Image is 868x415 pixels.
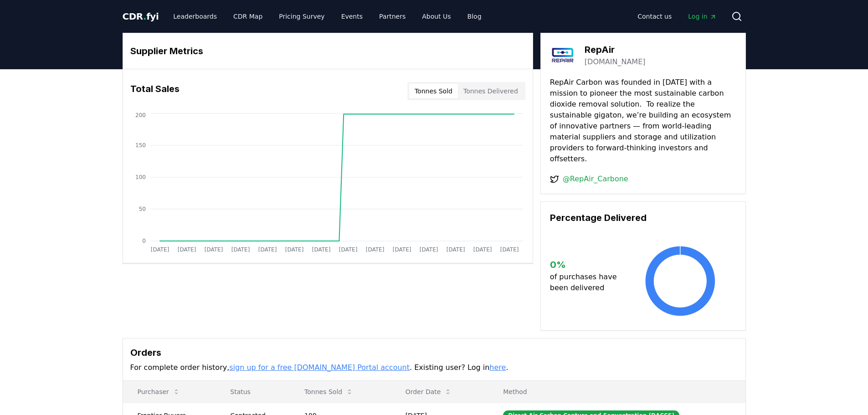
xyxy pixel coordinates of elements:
[550,211,736,225] h3: Percentage Delivered
[339,246,357,253] tspan: [DATE]
[226,8,270,25] a: CDR Map
[150,246,169,253] tspan: [DATE]
[496,387,738,396] p: Method
[130,362,738,373] p: For complete order history, . Existing user? Log in .
[135,112,146,118] tspan: 200
[130,346,738,359] h3: Orders
[229,363,410,372] a: sign up for a free [DOMAIN_NAME] Portal account
[143,11,146,22] span: .
[130,44,525,58] h3: Supplier Metrics
[630,8,724,25] nav: Main
[372,8,413,25] a: Partners
[392,246,411,253] tspan: [DATE]
[398,383,459,401] button: Order Date
[130,383,187,401] button: Purchaser
[312,246,330,253] tspan: [DATE]
[419,246,438,253] tspan: [DATE]
[272,8,332,25] a: Pricing Survey
[130,82,180,100] h3: Total Sales
[460,8,489,25] a: Blog
[585,43,646,56] h3: RepAir
[139,206,145,212] tspan: 50
[177,246,196,253] tspan: [DATE]
[135,174,146,180] tspan: 100
[473,246,492,253] tspan: [DATE]
[285,246,303,253] tspan: [DATE]
[550,77,736,164] p: RepAir Carbon was founded in [DATE] with a mission to pioneer the most sustainable carbon dioxide...
[489,363,506,372] a: here
[681,8,724,25] a: Log in
[446,246,465,253] tspan: [DATE]
[123,10,159,23] a: CDR.fyi
[550,258,624,272] h3: 0 %
[166,8,488,25] nav: Main
[409,84,458,98] button: Tonnes Sold
[135,142,146,149] tspan: 150
[550,272,624,293] p: of purchases have been delivered
[223,387,282,396] p: Status
[142,238,146,244] tspan: 0
[231,246,250,253] tspan: [DATE]
[166,8,224,25] a: Leaderboards
[297,383,360,401] button: Tonnes Sold
[123,11,159,22] span: CDR fyi
[585,56,646,67] a: [DOMAIN_NAME]
[688,12,716,21] span: Log in
[365,246,384,253] tspan: [DATE]
[458,84,524,98] button: Tonnes Delivered
[204,246,223,253] tspan: [DATE]
[500,246,519,253] tspan: [DATE]
[415,8,458,25] a: About Us
[258,246,277,253] tspan: [DATE]
[334,8,370,25] a: Events
[630,8,679,25] a: Contact us
[550,42,575,68] img: RepAir-logo
[563,174,628,184] a: @RepAir_Carbone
